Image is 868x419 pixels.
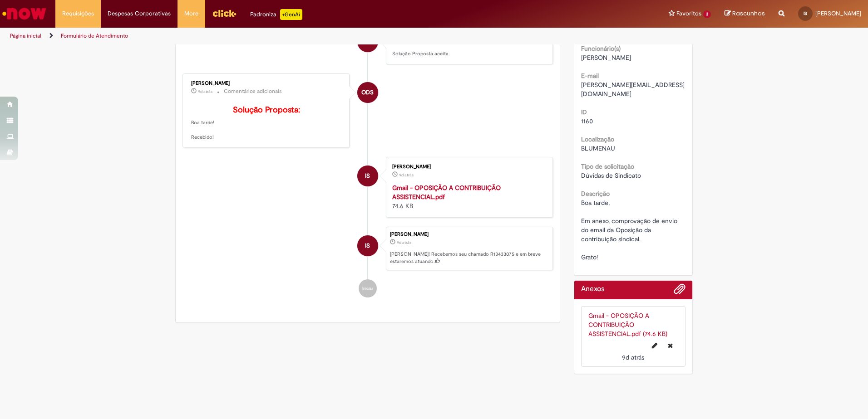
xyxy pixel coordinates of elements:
span: [PERSON_NAME] [815,10,861,17]
h2: Anexos [581,285,604,293]
b: Tipo de solicitação [581,162,634,171]
time: 20/08/2025 15:27:00 [397,240,411,245]
span: 9d atrás [198,89,212,94]
time: 20/08/2025 15:27:15 [399,172,414,178]
b: Funcionário(s) [581,44,621,53]
span: IS [804,10,807,16]
span: Requisições [62,9,94,18]
span: IS [365,235,370,257]
span: Boa tarde, Em anexo, comprovação de envio do email da Oposição da contribuição sindical. Grato! [581,199,679,261]
small: Comentários adicionais [224,88,282,95]
span: [PERSON_NAME][EMAIL_ADDRESS][DOMAIN_NAME] [581,81,685,98]
span: 9d atrás [622,353,644,361]
a: Rascunhos [725,10,765,18]
div: [PERSON_NAME] [191,81,342,86]
a: Formulário de Atendimento [61,32,128,39]
li: Igor Hinckel de Souza [182,227,553,270]
b: E-mail [581,72,599,80]
p: [PERSON_NAME]! Recebemos seu chamado R13433075 e em breve estaremos atuando. [390,251,548,265]
p: Boa tarde! Recebido! [191,106,342,141]
div: Igor Hinckel de Souza [357,235,378,256]
span: More [184,9,198,18]
span: 1160 [581,117,593,125]
button: Editar nome de arquivo Gmail - OPOSIÇÃO A CONTRIBUIÇÃO ASSISTENCIAL.pdf [646,338,663,353]
b: Solução Proposta: [233,105,300,115]
button: Excluir Gmail - OPOSIÇÃO A CONTRIBUIÇÃO ASSISTENCIAL.pdf [662,338,678,353]
div: 74.6 KB [392,183,543,210]
img: ServiceNow [1,5,48,23]
b: ID [581,108,587,116]
button: Adicionar anexos [674,283,686,299]
div: Osvaldo da Silva Neto [357,82,378,103]
div: Padroniza [250,9,302,20]
img: click_logo_yellow_360x200.png [212,6,237,20]
span: 9d atrás [397,240,411,245]
a: Página inicial [10,32,41,39]
span: 9d atrás [399,172,414,178]
p: +GenAi [280,9,302,20]
b: Descrição [581,190,610,198]
span: Dúvidas de Sindicato [581,171,641,180]
time: 20/08/2025 17:42:05 [198,89,212,94]
span: ODS [361,82,374,103]
span: 3 [703,10,711,18]
div: [PERSON_NAME] [390,232,548,237]
span: Favoritos [676,9,701,18]
span: BLUMENAU [581,144,615,152]
a: Gmail - OPOSIÇÃO A CONTRIBUIÇÃO ASSISTENCIAL.pdf [392,184,501,201]
span: IS [365,165,370,187]
span: [PERSON_NAME] [581,54,631,62]
span: Despesas Corporativas [108,9,171,18]
span: Rascunhos [732,9,765,18]
div: Igor Hinckel de Souza [357,166,378,186]
time: 20/08/2025 15:27:15 [622,353,644,361]
div: [PERSON_NAME] [392,164,543,170]
a: Gmail - OPOSIÇÃO A CONTRIBUIÇÃO ASSISTENCIAL.pdf (74.6 KB) [588,312,667,338]
p: Solução Proposta aceita. [392,50,543,58]
b: Localização [581,135,614,143]
ul: Trilhas de página [7,28,572,44]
